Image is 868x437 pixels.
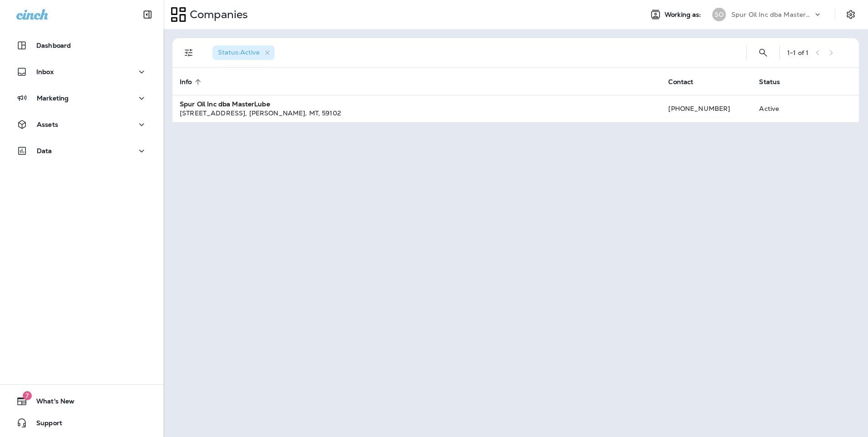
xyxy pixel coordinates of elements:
p: Data [37,147,52,154]
span: Status [759,78,780,86]
p: Assets [37,121,58,128]
span: Status : Active [218,48,260,56]
button: Data [9,142,154,160]
strong: Spur Oil Inc dba MasterLube [180,100,270,108]
button: Dashboard [9,36,154,55]
p: Dashboard [36,42,71,49]
button: Inbox [9,63,154,81]
button: Settings [843,6,859,23]
p: Companies [186,8,248,21]
span: What's New [27,397,74,408]
div: Status:Active [212,45,275,60]
td: [PHONE_NUMBER] [661,95,752,122]
p: Inbox [36,68,54,75]
div: [STREET_ADDRESS] , [PERSON_NAME] , MT , 59102 [180,109,654,118]
span: Info [180,78,192,86]
button: 7What's New [9,392,154,410]
button: Support [9,414,154,432]
div: SO [712,8,726,21]
button: Search Companies [754,44,772,62]
td: Active [752,95,810,122]
span: Contact [668,78,693,86]
p: Spur Oil Inc dba MasterLube [731,11,813,18]
span: 7 [23,391,32,400]
span: Contact [668,78,705,86]
button: Collapse Sidebar [135,5,160,24]
span: Status [759,78,792,86]
p: Marketing [37,94,69,102]
button: Assets [9,115,154,134]
button: Marketing [9,89,154,107]
div: 1 - 1 of 1 [787,49,809,56]
button: Filters [180,44,198,62]
span: Support [27,419,62,430]
span: Working as: [665,11,703,19]
span: Info [180,78,204,86]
